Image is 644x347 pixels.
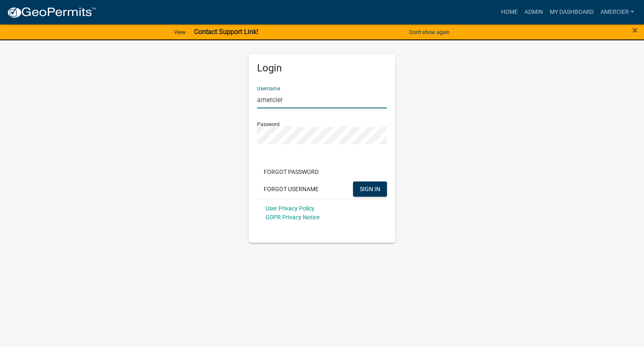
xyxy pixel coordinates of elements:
a: amercier [597,4,637,20]
button: Don't show again [406,25,453,39]
button: Forgot Password [257,164,325,179]
a: Admin [521,4,546,20]
strong: Contact Support Link! [194,28,258,36]
span: × [632,24,638,36]
a: User Privacy Policy [265,205,314,212]
a: View [171,25,189,39]
h5: Login [257,62,387,74]
button: Forgot Username [257,181,325,197]
a: Home [498,4,521,20]
a: GDPR Privacy Notice [265,214,319,221]
span: SIGN IN [360,185,380,192]
button: SIGN IN [353,181,387,197]
a: My Dashboard [546,4,597,20]
button: Close [632,25,638,35]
